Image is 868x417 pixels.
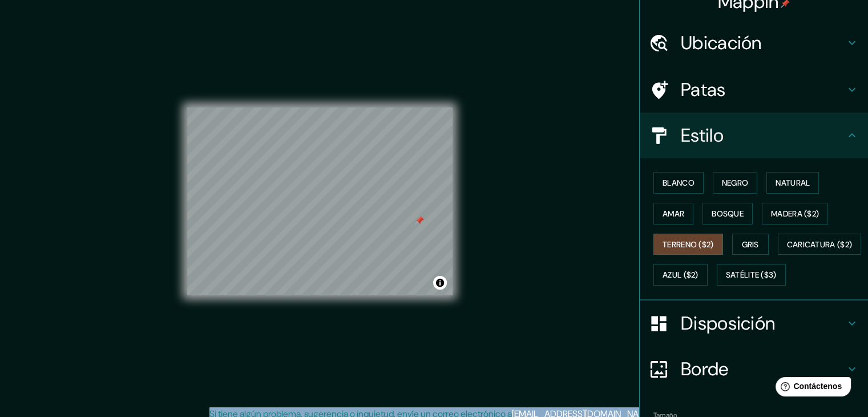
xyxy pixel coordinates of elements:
[653,203,693,224] button: Amar
[640,67,868,113] div: Patas
[726,270,777,280] font: Satélite ($3)
[653,172,704,194] button: Blanco
[778,234,862,255] button: Caricatura ($2)
[787,239,853,250] font: Caricatura ($2)
[663,239,714,250] font: Terreno ($2)
[640,20,868,66] div: Ubicación
[681,78,726,102] font: Patas
[663,209,684,219] font: Amar
[433,276,447,290] button: Activar o desactivar atribución
[776,178,810,188] font: Natural
[653,264,708,286] button: Azul ($2)
[653,234,723,255] button: Terreno ($2)
[766,172,819,194] button: Natural
[766,372,855,404] iframe: Lanzador de widgets de ayuda
[640,300,868,346] div: Disposición
[681,311,775,335] font: Disposición
[187,107,453,295] canvas: Mapa
[681,123,724,147] font: Estilo
[703,203,753,224] button: Bosque
[713,172,758,194] button: Negro
[640,113,868,158] div: Estilo
[732,234,769,255] button: Gris
[681,31,762,55] font: Ubicación
[722,178,749,188] font: Negro
[742,239,759,250] font: Gris
[712,209,744,219] font: Bosque
[762,203,828,224] button: Madera ($2)
[640,346,868,392] div: Borde
[663,178,695,188] font: Blanco
[663,270,699,280] font: Azul ($2)
[717,264,786,286] button: Satélite ($3)
[771,209,819,219] font: Madera ($2)
[681,357,729,381] font: Borde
